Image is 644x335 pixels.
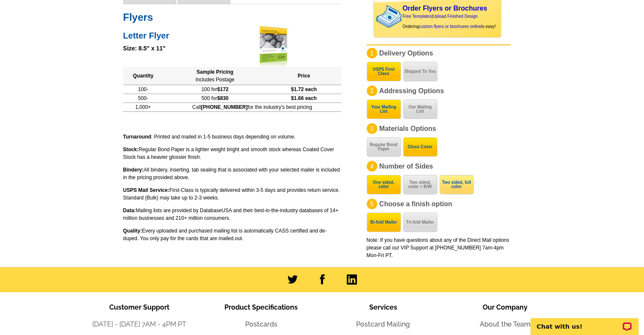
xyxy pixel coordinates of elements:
[123,94,163,102] td: 500-
[403,137,437,157] button: Gloss Cover
[367,100,401,119] button: Your Mailing List
[374,3,381,30] img: background image for brochures and flyers arrow
[123,134,151,140] b: Turnaround
[433,14,478,19] a: Upload Finished Design
[245,320,277,328] a: Postcards
[480,320,531,328] a: About the Team
[403,62,437,81] button: Shipped To You
[403,5,487,12] a: Order Flyers or Brochures
[123,102,163,111] td: 1,000+
[291,95,317,101] span: $1.66 each
[123,85,163,94] td: 100-
[367,62,401,81] button: USPS First Class
[123,28,341,41] h2: Letter Flyer
[123,228,142,234] b: Quality:
[367,137,401,157] button: Regular Bond Paper
[109,303,169,311] span: Customer Support
[123,67,163,85] th: Quantity
[196,77,235,83] span: Includes Postage
[291,86,317,92] span: $1.72 each
[483,303,528,311] span: Our Company
[201,104,248,110] b: [PHONE_NUMBER]
[369,303,397,311] span: Services
[123,186,341,202] p: First-Class is typically delivered within 3-5 days and provides return service. Standard (Bulk) m...
[367,161,377,172] div: 4
[163,102,341,111] td: Call for the industry's best pricing
[367,48,377,58] div: 1
[123,187,169,193] b: USPS Mail Service:
[163,94,267,102] td: 500 for
[419,24,481,29] a: custom flyers or brochures online
[379,50,433,57] span: Delivery Options
[224,303,298,311] span: Product Specifications
[379,87,444,94] span: Addressing Options
[356,320,410,328] a: Postcard Mailing
[123,13,341,22] h1: Flyers
[367,175,401,194] button: One sided, color
[367,236,511,259] div: Note: If you have questions about any of the Direct Mail options please call our VIP Support at [...
[78,319,200,329] li: [DATE] - [DATE] 7AM - 4PM PT
[367,123,377,134] div: 3
[439,175,474,194] button: Two sided, full color
[403,175,437,194] button: Two sided, color + B/W
[123,208,136,213] b: Data:
[123,227,341,242] p: Every uploaded and purchased mailing list is automatically CASS certified and de-duped. You only ...
[123,147,139,152] b: Stock:
[376,3,406,30] img: stack of brochures with custom content
[403,14,496,29] span: | Ordering is easy!
[123,133,341,141] p: : Printed and mailed in 1-5 business days depending on volume.
[163,85,267,94] td: 100 for
[123,146,341,161] p: Regular Bond Paper is a lighter weight bright and smooth stock whereas Coated Cover Stock has a h...
[217,86,229,92] span: $172
[123,44,341,53] div: Size: 8.5" x 11"
[123,166,341,181] p: All bindery, inserting, tab sealing that is associated with your selected mailer is included in t...
[123,167,144,173] b: Bindery:
[217,95,229,101] span: $830
[267,67,341,85] th: Price
[367,213,401,232] button: Bi-fold Mailer
[379,163,433,170] span: Number of Sides
[123,207,341,222] p: Mailing lists are provided by DatabaseUSA and their best-in-the-industry databases of 14+ million...
[379,200,452,208] span: Choose a finish option
[403,14,432,19] a: Free Templates
[403,213,437,232] button: Tri-fold Mailer
[525,308,644,335] iframe: LiveChat chat widget
[403,100,437,119] button: Our Mailing List
[367,199,377,209] div: 5
[367,86,377,96] div: 2
[163,67,267,85] th: Sample Pricing
[379,125,436,132] span: Materials Options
